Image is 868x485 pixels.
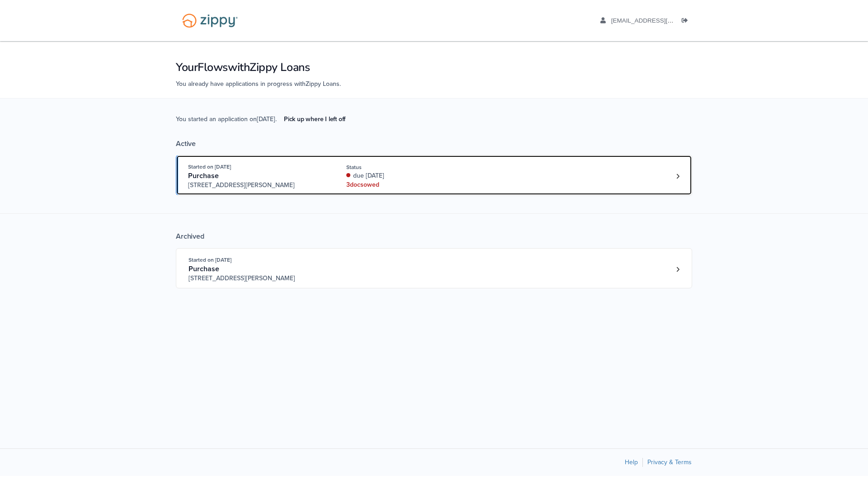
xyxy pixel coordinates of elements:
[346,171,467,180] div: due [DATE]
[189,264,219,273] span: Purchase
[176,155,692,195] a: Open loan 4228033
[189,274,326,283] span: [STREET_ADDRESS][PERSON_NAME]
[189,257,231,263] span: Started on [DATE]
[346,163,467,171] div: Status
[176,9,244,32] img: Logo
[176,248,692,288] a: Open loan 3802615
[176,114,353,139] span: You started an application on [DATE] .
[188,181,326,190] span: [STREET_ADDRESS][PERSON_NAME]
[176,60,692,75] h1: Your Flows with Zippy Loans
[600,17,715,26] a: edit profile
[346,180,467,189] div: 3 doc s owed
[176,139,692,148] div: Active
[682,17,692,26] a: Log out
[176,232,692,241] div: Archived
[188,171,219,180] span: Purchase
[277,112,353,127] a: Pick up where I left off
[647,458,692,466] a: Privacy & Terms
[671,170,684,183] a: Loan number 4228033
[188,164,231,170] span: Started on [DATE]
[176,80,341,88] span: You already have applications in progress with Zippy Loans .
[625,458,638,466] a: Help
[611,17,715,24] span: aaboley88@icloud.com
[671,263,684,276] a: Loan number 3802615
